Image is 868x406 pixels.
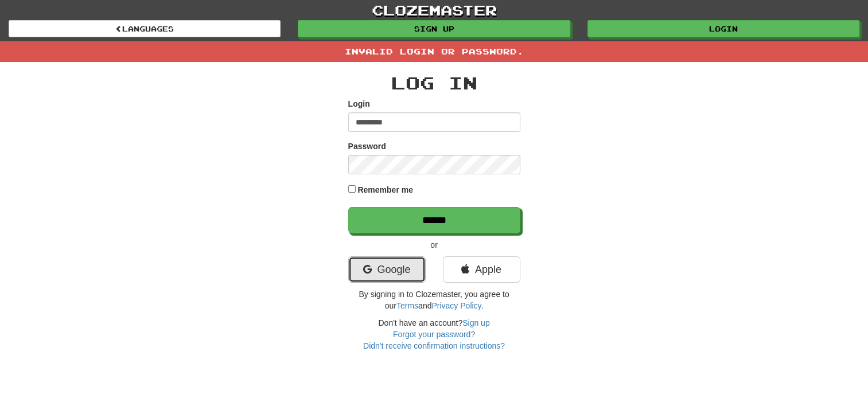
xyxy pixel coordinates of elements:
a: Privacy Policy [431,301,481,310]
a: Forgot your password? [393,330,475,339]
div: Don't have an account? [348,317,520,352]
p: By signing in to Clozemaster, you agree to our and . [348,288,520,311]
h2: Log In [348,73,520,92]
a: Sign up [462,318,489,327]
label: Login [348,98,370,110]
a: Languages [9,20,281,37]
a: Login [587,20,859,37]
a: Didn't receive confirmation instructions? [363,341,505,350]
a: Apple [443,256,520,283]
label: Remember me [357,184,413,196]
a: Google [348,256,426,283]
label: Password [348,140,386,152]
a: Terms [396,301,418,310]
p: or [348,239,520,251]
a: Sign up [298,20,570,37]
